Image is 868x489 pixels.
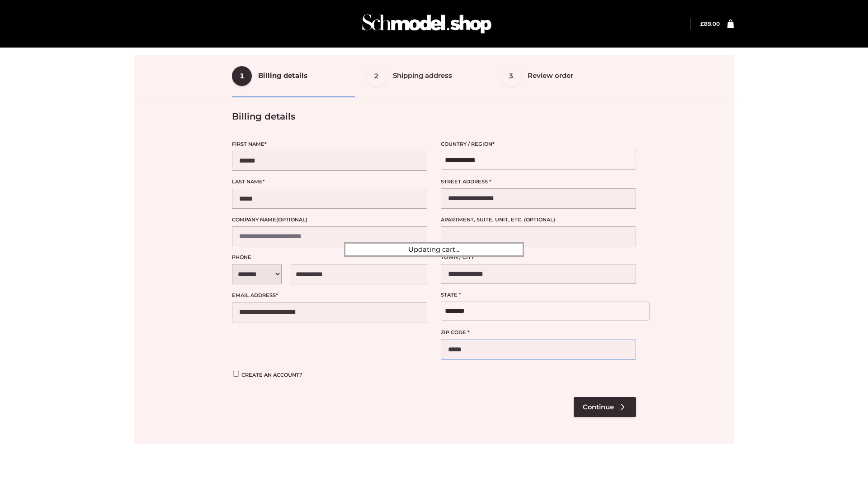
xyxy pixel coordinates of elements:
a: £89.00 [700,20,720,27]
bdi: 89.00 [700,20,720,27]
img: Schmodel Admin 964 [359,6,495,42]
span: £ [700,20,704,27]
div: Updating cart... [344,242,524,257]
